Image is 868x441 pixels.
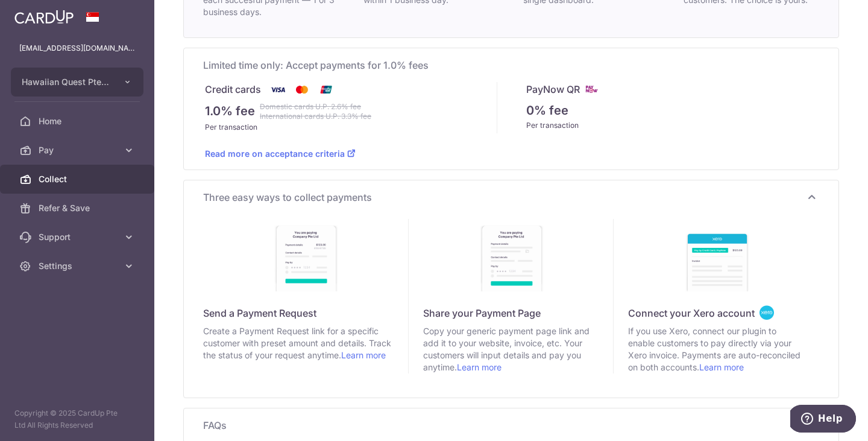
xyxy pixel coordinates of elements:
[290,82,314,97] img: Mastercard
[423,306,614,320] div: Share your Payment Page
[314,82,338,97] img: Union Pay
[39,144,118,156] span: Pay
[341,350,386,360] a: Learn more
[526,101,568,119] p: 0% fee
[205,82,261,97] p: Credit cards
[39,260,118,272] span: Settings
[759,305,774,320] img: <span class="translation_missing" title="translation missing: en.company.collect_payees.collectio...
[628,306,819,320] div: Connect your Xero account
[28,8,52,19] span: Help
[423,325,599,373] span: Copy your generic payment page link and add it to your website, invoice, etc. Your customers will...
[526,82,580,97] p: PayNow QR
[11,68,143,97] button: Hawaiian Quest Pte Ltd
[205,102,255,121] p: 1.0% fee
[269,219,342,291] img: discover-payment-requests-886a7fde0c649710a92187107502557eb2ad8374a8eb2e525e76f9e186b9ffba.jpg
[205,121,497,133] div: Per transaction
[22,76,111,88] span: Hawaiian Quest Pte Ltd
[790,405,856,435] iframe: Opens a widget where you can find more information
[39,231,118,243] span: Support
[585,82,599,97] img: paynow-md-4fe65508ce96feda548756c5ee0e473c78d4820b8ea51387c6e4ad89e58a5e61.png
[260,102,371,121] strike: Domestic cards U.P. 2.6% fee International cards U.P. 3.3% fee
[526,119,818,132] div: Per transaction
[203,190,805,205] span: Three easy ways to collect payments
[203,418,805,433] span: FAQs
[14,10,74,24] img: CardUp
[203,214,819,378] div: Three easy ways to collect payments
[39,173,118,185] span: Collect
[203,58,819,72] span: Limited time only: Accept payments for 1.0% fees
[628,325,805,373] span: If you use Xero, connect our plugin to enable customers to pay directly via your Xero invoice. Pa...
[203,306,408,320] div: Send a Payment Request
[203,418,819,433] p: FAQs
[203,190,819,205] p: Three easy ways to collect payments
[266,82,290,97] img: Visa
[681,219,753,291] img: discover-xero-sg-b5e0f4a20565c41d343697c4b648558ec96bb2b1b9ca64f21e4d1c2465932dfb.jpg
[19,42,135,54] p: [EMAIL_ADDRESS][DOMAIN_NAME]
[475,219,547,291] img: discover-payment-pages-940d318898c69d434d935dddd9c2ffb4de86cb20fe041a80db9227a4a91428ac.jpg
[39,115,118,127] span: Home
[203,325,394,361] span: Create a Payment Request link for a specific customer with preset amount and details. Track the s...
[39,202,118,214] span: Refer & Save
[457,362,502,372] a: Learn more
[205,148,356,159] a: Read more on acceptance criteria
[699,362,744,372] a: Learn more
